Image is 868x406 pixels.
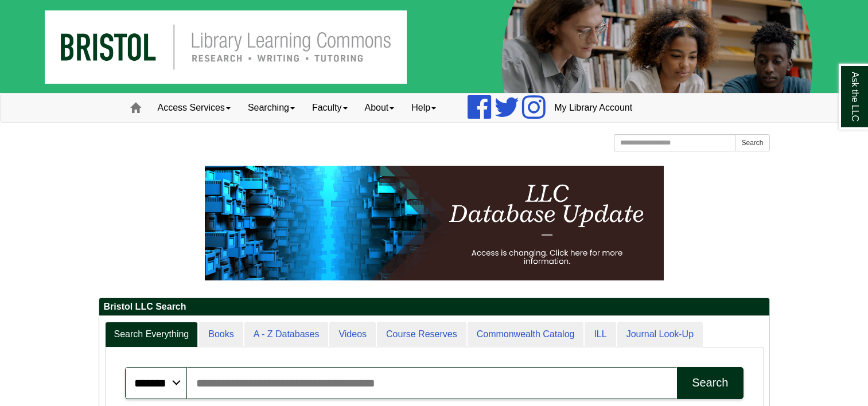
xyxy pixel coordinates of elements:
[149,93,239,122] a: Access Services
[468,322,584,348] a: Commonwealth Catalog
[329,322,376,348] a: Videos
[303,93,356,122] a: Faculty
[377,322,466,348] a: Course Reserves
[546,93,641,122] a: My Library Account
[356,93,403,122] a: About
[617,322,703,348] a: Journal Look-Up
[677,367,743,399] button: Search
[199,322,243,348] a: Books
[239,93,303,122] a: Searching
[692,376,728,389] div: Search
[585,322,616,348] a: ILL
[205,166,664,280] img: HTML tutorial
[105,322,198,348] a: Search Everything
[99,298,769,316] h2: Bristol LLC Search
[735,134,769,151] button: Search
[403,93,445,122] a: Help
[244,322,329,348] a: A - Z Databases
